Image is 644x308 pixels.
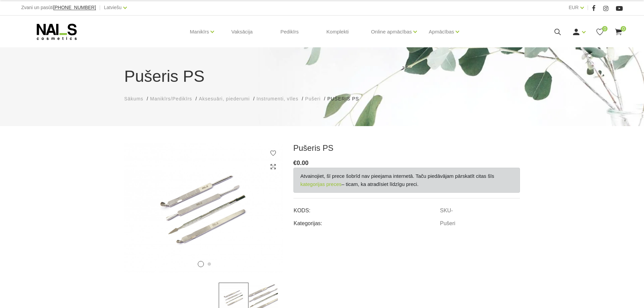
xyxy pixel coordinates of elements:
[104,3,122,11] a: Latviešu
[429,18,454,45] a: Apmācības
[150,95,192,102] a: Manikīrs/Pedikīrs
[602,26,607,31] span: 0
[257,95,299,102] a: Instrumenti, vīles
[297,160,309,166] span: 0.00
[569,3,579,11] a: EUR
[293,215,440,228] td: Kategorijas:
[327,95,366,102] li: Pušeris PS
[440,208,453,214] a: SKU-
[293,202,440,215] td: KODS:
[53,5,96,10] a: [PHONE_NUMBER]
[275,16,304,48] a: Pedikīrs
[199,96,250,101] span: Aksesuāri, piederumi
[199,95,250,102] a: Aksesuāri, piederumi
[621,26,626,31] span: 0
[587,3,589,12] span: |
[124,95,144,102] a: Sākums
[124,96,144,101] span: Sākums
[596,28,604,36] a: 0
[208,262,211,266] button: 2 of 2
[305,95,321,102] a: Pušeri
[124,143,283,273] img: ...
[257,96,299,101] span: Instrumenti, vīles
[371,18,412,45] a: Online apmācības
[293,160,297,166] span: €
[21,3,96,12] div: Zvani un pasūti
[440,220,455,227] a: Pušeri
[321,16,354,48] a: Komplekti
[293,168,520,193] div: Atvainojiet, šī prece šobrīd nav pieejama internetā. Taču piedāvājam pārskatīt citas šīs – ticam,...
[190,18,209,45] a: Manikīrs
[150,96,192,101] span: Manikīrs/Pedikīrs
[53,5,96,10] span: [PHONE_NUMBER]
[301,180,342,188] a: kategorijas preces
[124,64,520,89] h1: Pušeris PS
[99,3,101,12] span: |
[305,96,321,101] span: Pušeri
[226,16,258,48] a: Vaksācija
[614,28,623,36] a: 0
[293,143,520,153] h3: Pušeris PS
[198,261,204,267] button: 1 of 2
